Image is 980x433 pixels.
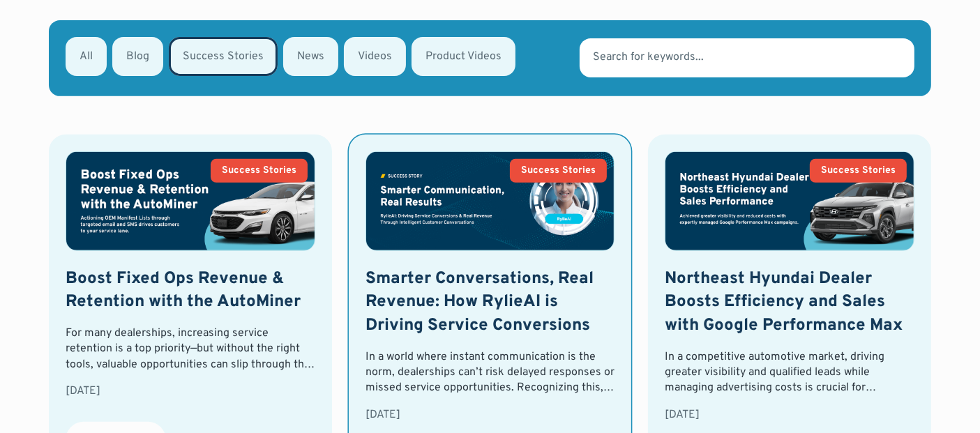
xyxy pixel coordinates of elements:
h2: Smarter Conversations, Real Revenue: How RylieAI is Driving Service Conversions [365,268,615,338]
div: [DATE] [365,407,615,423]
input: Search for keywords... [580,38,914,77]
form: Email Form [49,20,931,96]
div: In a world where instant communication is the norm, dealerships can’t risk delayed responses or m... [365,349,615,396]
h2: Northeast Hyundai Dealer Boosts Efficiency and Sales with Google Performance Max [665,268,914,338]
div: Success Stories [521,166,596,176]
div: [DATE] [665,407,914,423]
div: Success Stories [821,166,896,176]
div: [DATE] [66,383,315,399]
div: Success Stories [222,166,296,176]
div: For many dealerships, increasing service retention is a top priority—but without the right tools,... [66,326,315,372]
h2: Boost Fixed Ops Revenue & Retention with the AutoMiner [66,268,315,314]
div: In a competitive automotive market, driving greater visibility and qualified leads while managing... [665,349,914,396]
